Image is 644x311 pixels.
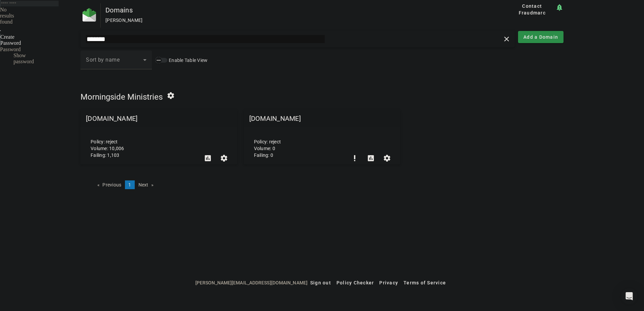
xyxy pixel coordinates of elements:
[509,3,555,15] button: Contact Fraudmarc
[379,150,395,166] button: Settings
[363,150,379,166] button: DMARC Report
[105,7,487,13] div: Domains
[86,57,120,63] span: Sort by name
[128,182,131,187] span: 1
[334,277,377,289] button: Policy Checker
[80,110,237,127] mat-grid-tile-header: [DOMAIN_NAME]
[105,17,487,24] div: [PERSON_NAME]
[401,277,449,289] button: Terms of Service
[80,92,163,102] span: Morningside Ministries
[308,277,334,289] button: Sign out
[167,57,207,64] label: Enable Table View
[377,277,401,289] button: Privacy
[80,3,563,28] app-page-header: Domains
[200,150,216,166] button: DMARC Report
[336,280,374,285] span: Policy Checker
[523,34,558,40] span: Add a Domain
[138,182,149,187] span: Next
[404,280,446,285] span: Terms of Service
[249,116,347,159] div: Policy: reject Volume: 0 Failing: 0
[102,182,121,187] span: Previous
[83,8,96,22] img: Fraudmarc Logo
[512,3,553,16] span: Contact Fraudmarc
[379,280,398,285] span: Privacy
[86,116,200,159] div: Policy: reject Volume: 10,006 Failing: 1,103
[244,110,400,127] mat-grid-tile-header: [DOMAIN_NAME]
[216,150,232,166] button: Settings
[621,288,637,304] div: Open Intercom Messenger
[555,3,563,11] mat-icon: notification_important
[195,279,308,286] span: [PERSON_NAME][EMAIL_ADDRESS][DOMAIN_NAME]
[518,31,563,43] button: Add a Domain
[310,280,331,285] span: Sign out
[347,150,363,166] button: Set Up
[80,180,563,189] nav: Pagination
